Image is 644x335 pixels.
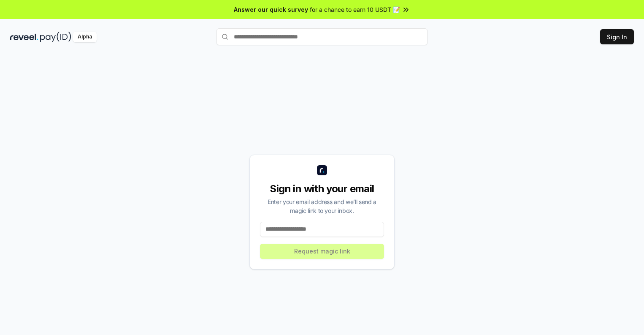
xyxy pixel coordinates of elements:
[234,5,308,14] span: Answer our quick survey
[260,182,384,196] div: Sign in with your email
[260,197,384,215] div: Enter your email address and we’ll send a magic link to your inbox.
[40,32,71,42] img: pay_id
[310,5,400,14] span: for a chance to earn 10 USDT 📝
[317,165,327,175] img: logo_small
[73,32,97,42] div: Alpha
[600,29,634,44] button: Sign In
[10,32,38,42] img: reveel_dark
